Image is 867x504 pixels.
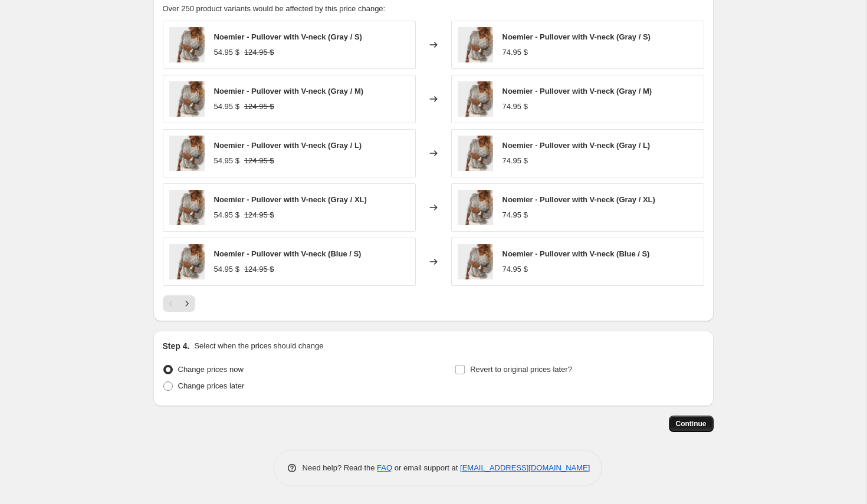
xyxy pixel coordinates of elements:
span: Noemier - Pullover with V-neck (Gray / XL) [214,195,367,204]
img: product-image-1628102537_720x_720x720_94288c61-c043-43cc-bc6f-e674d3eaa739_400x-Photoroom_80x.jpg [458,190,493,225]
img: product-image-1628102537_720x_720x720_94288c61-c043-43cc-bc6f-e674d3eaa739_400x-Photoroom_80x.jpg [458,244,493,279]
img: product-image-1628102537_720x_720x720_94288c61-c043-43cc-bc6f-e674d3eaa739_400x-Photoroom_80x.jpg [458,136,493,171]
img: product-image-1628102537_720x_720x720_94288c61-c043-43cc-bc6f-e674d3eaa739_400x-Photoroom_80x.jpg [458,27,493,62]
div: 74.95 $ [503,101,528,113]
span: Noemier - Pullover with V-neck (Blue / S) [214,249,362,258]
span: Over 250 product variants would be affected by this price change: [163,4,386,13]
strike: 124.95 $ [244,263,274,275]
span: Change prices later [178,381,245,390]
div: 74.95 $ [503,209,528,221]
strike: 124.95 $ [244,101,274,113]
div: 54.95 $ [214,101,239,113]
div: 54.95 $ [214,209,239,221]
div: 74.95 $ [503,263,528,275]
span: Revert to original prices later? [470,365,572,374]
p: Select when the prices should change [194,340,323,352]
strike: 124.95 $ [244,155,274,167]
span: Noemier - Pullover with V-neck (Gray / M) [503,87,652,95]
img: product-image-1628102537_720x_720x720_94288c61-c043-43cc-bc6f-e674d3eaa739_400x-Photoroom_80x.jpg [169,136,205,171]
span: Noemier - Pullover with V-neck (Gray / L) [214,141,362,150]
span: Noemier - Pullover with V-neck (Gray / XL) [503,195,655,204]
span: Noemier - Pullover with V-neck (Gray / S) [214,32,362,41]
button: Continue [669,416,714,432]
strike: 124.95 $ [244,209,274,221]
span: Continue [676,419,707,429]
div: 54.95 $ [214,155,239,167]
span: Noemier - Pullover with V-neck (Gray / L) [503,141,651,150]
button: Next [179,295,195,312]
img: product-image-1628102537_720x_720x720_94288c61-c043-43cc-bc6f-e674d3eaa739_400x-Photoroom_80x.jpg [169,244,205,279]
span: Noemier - Pullover with V-neck (Blue / S) [503,249,650,258]
img: product-image-1628102537_720x_720x720_94288c61-c043-43cc-bc6f-e674d3eaa739_400x-Photoroom_80x.jpg [169,190,205,225]
span: or email support at [392,463,460,472]
img: product-image-1628102537_720x_720x720_94288c61-c043-43cc-bc6f-e674d3eaa739_400x-Photoroom_80x.jpg [169,27,205,62]
a: [EMAIL_ADDRESS][DOMAIN_NAME] [460,463,590,472]
div: 74.95 $ [503,155,528,167]
div: 54.95 $ [214,47,239,58]
strike: 124.95 $ [244,47,274,58]
img: product-image-1628102537_720x_720x720_94288c61-c043-43cc-bc6f-e674d3eaa739_400x-Photoroom_80x.jpg [458,81,493,117]
a: FAQ [377,463,392,472]
h2: Step 4. [163,340,190,352]
span: Change prices now [178,365,244,374]
span: Noemier - Pullover with V-neck (Gray / S) [503,32,651,41]
nav: Pagination [163,295,195,312]
img: product-image-1628102537_720x_720x720_94288c61-c043-43cc-bc6f-e674d3eaa739_400x-Photoroom_80x.jpg [169,81,205,117]
span: Noemier - Pullover with V-neck (Gray / M) [214,87,364,95]
div: 54.95 $ [214,263,239,275]
div: 74.95 $ [503,47,528,58]
span: Need help? Read the [303,463,377,472]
